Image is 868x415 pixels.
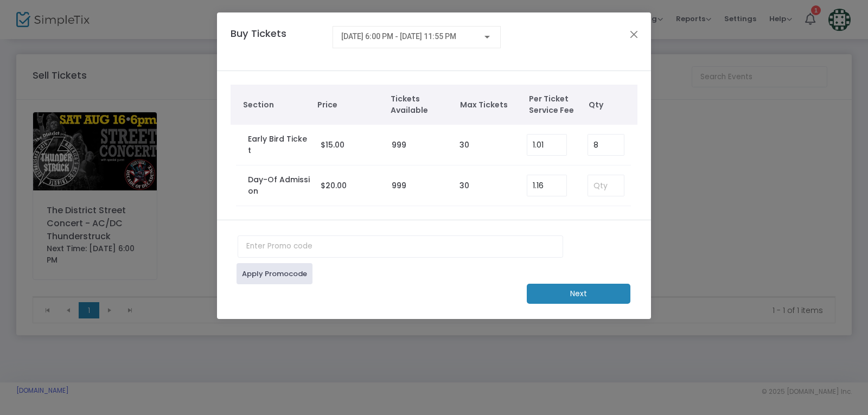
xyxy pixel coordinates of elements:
input: Enter Promo code [238,235,563,258]
span: $20.00 [321,180,347,191]
label: 30 [459,180,469,191]
span: [DATE] 6:00 PM - [DATE] 11:55 PM [341,32,456,41]
span: $15.00 [321,139,344,150]
span: Max Tickets [460,99,519,111]
m-button: Next [527,284,630,304]
label: 999 [392,180,406,191]
label: 999 [392,139,406,151]
a: Apply Promocode [237,263,312,284]
input: Qty [588,135,624,155]
label: 30 [459,139,469,151]
input: Enter Service Fee [527,175,566,196]
span: Qty [589,99,632,111]
span: Price [317,99,380,111]
input: Qty [588,175,624,196]
span: Per Ticket Service Fee [529,93,583,116]
span: Tickets Available [391,93,449,116]
span: Section [243,99,307,111]
input: Enter Service Fee [527,135,566,155]
label: Early Bird Ticket [248,133,310,156]
h4: Buy Tickets [225,26,327,57]
button: Close [627,27,641,41]
label: Day-Of Admission [248,174,310,197]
